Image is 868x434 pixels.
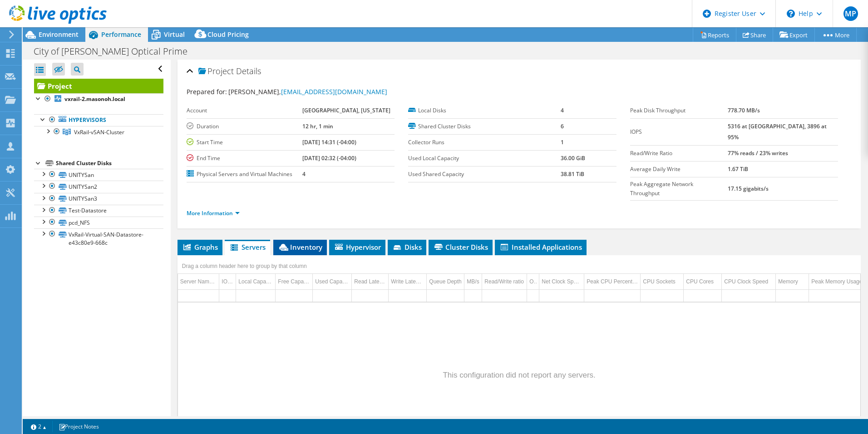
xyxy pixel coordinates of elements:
a: VxRail-Virtual-SAN-Datastore-e43c80e9-668c [34,228,163,248]
label: Shared Cluster Disks [408,122,561,131]
a: Project Notes [52,421,105,432]
b: 6 [561,122,564,130]
span: Graphs [182,242,218,252]
span: Virtual [164,30,185,39]
td: Column CPU Sockets, Filter cell [641,289,684,302]
div: Memory [778,276,798,287]
td: OS Column [527,274,539,290]
div: Peak CPU Percentage [587,276,638,287]
div: Read Latency [354,276,386,287]
b: 77% reads / 23% writes [728,149,788,157]
b: [GEOGRAPHIC_DATA], [US_STATE] [302,106,390,114]
div: Peak Memory Usage [811,276,862,287]
td: Column Server Name(s), Filter cell [178,289,219,302]
td: Column OS, Filter cell [527,289,539,302]
span: MP [843,6,858,21]
a: [EMAIL_ADDRESS][DOMAIN_NAME] [281,87,387,96]
a: vxrail-2.masonoh.local [34,93,163,105]
span: Environment [39,30,79,39]
div: OS [529,276,537,287]
td: IOPS Column [219,274,236,290]
label: Account [187,106,302,115]
td: MB/s Column [464,274,482,290]
label: Peak Disk Throughput [630,106,728,115]
b: [DATE] 14:31 (-04:00) [302,138,356,146]
a: pcd_NFS [34,217,163,228]
label: Prepared for: [187,87,227,96]
label: Collector Runs [408,138,561,147]
td: Column IOPS, Filter cell [219,289,236,302]
label: Duration [187,122,302,131]
b: 17.15 gigabits/s [728,185,769,192]
label: Average Daily Write [630,165,728,174]
b: 38.81 TiB [561,170,584,178]
a: 2 [25,421,53,432]
a: Export [773,28,815,42]
span: Inventory [278,242,322,252]
div: CPU Clock Speed [724,276,768,287]
span: Installed Applications [499,242,582,252]
h1: City of [PERSON_NAME] Optical Prime [30,46,202,56]
a: Project [34,79,163,93]
td: Peak CPU Percentage Column [584,274,641,290]
td: Column Used Capacity, Filter cell [313,289,352,302]
label: Peak Aggregate Network Throughput [630,180,728,198]
div: Server Name(s) [180,276,217,287]
div: MB/s [467,276,479,287]
label: IOPS [630,127,728,136]
a: UNITYSan3 [34,193,163,205]
a: Hypervisors [34,114,163,126]
div: Drag a column header here to group by that column [180,260,309,273]
label: Local Disks [408,106,561,115]
td: CPU Cores Column [684,274,722,290]
td: Queue Depth Column [427,274,464,290]
td: Used Capacity Column [313,274,352,290]
a: Reports [693,28,736,42]
span: Project [198,67,234,76]
td: Column Read Latency, Filter cell [352,289,389,302]
div: Shared Cluster Disks [56,158,163,169]
td: Column Peak CPU Percentage, Filter cell [584,289,641,302]
b: 778.70 MB/s [728,106,760,114]
label: Physical Servers and Virtual Machines [187,170,302,179]
b: 1 [561,138,564,146]
span: Performance [101,30,141,39]
div: Read/Write ratio [484,276,524,287]
a: UNITYSan2 [34,181,163,192]
div: CPU Sockets [643,276,675,287]
td: Memory Column [776,274,809,290]
td: Server Name(s) Column [178,274,219,290]
td: Column Local Capacity, Filter cell [236,289,276,302]
b: 36.00 GiB [561,154,585,162]
div: Write Latency [391,276,424,287]
b: 4 [302,170,306,178]
span: Details [236,66,261,76]
b: 12 hr, 1 min [302,122,333,130]
b: 5316 at [GEOGRAPHIC_DATA], 3896 at 95% [728,122,827,141]
a: More Information [187,209,240,217]
td: Read/Write ratio Column [482,274,527,290]
td: Column Queue Depth, Filter cell [427,289,464,302]
td: Column Memory, Filter cell [776,289,809,302]
span: Servers [229,242,266,252]
td: Column Write Latency, Filter cell [389,289,427,302]
a: More [814,28,857,42]
a: VxRail-vSAN-Cluster [34,126,163,138]
div: CPU Cores [686,276,714,287]
a: UNITYSan [34,169,163,181]
td: Column Read/Write ratio, Filter cell [482,289,527,302]
b: 4 [561,106,564,114]
td: Column CPU Clock Speed, Filter cell [722,289,776,302]
span: Hypervisor [334,242,381,252]
td: Free Capacity Column [276,274,313,290]
td: Column MB/s, Filter cell [464,289,482,302]
div: Free Capacity [278,276,310,287]
td: Write Latency Column [389,274,427,290]
label: Used Local Capacity [408,154,561,163]
span: Disks [392,242,422,252]
a: Test-Datastore [34,205,163,217]
td: Column Net Clock Speed, Filter cell [539,289,584,302]
td: Local Capacity Column [236,274,276,290]
span: VxRail-vSAN-Cluster [74,128,124,136]
td: Net Clock Speed Column [539,274,584,290]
